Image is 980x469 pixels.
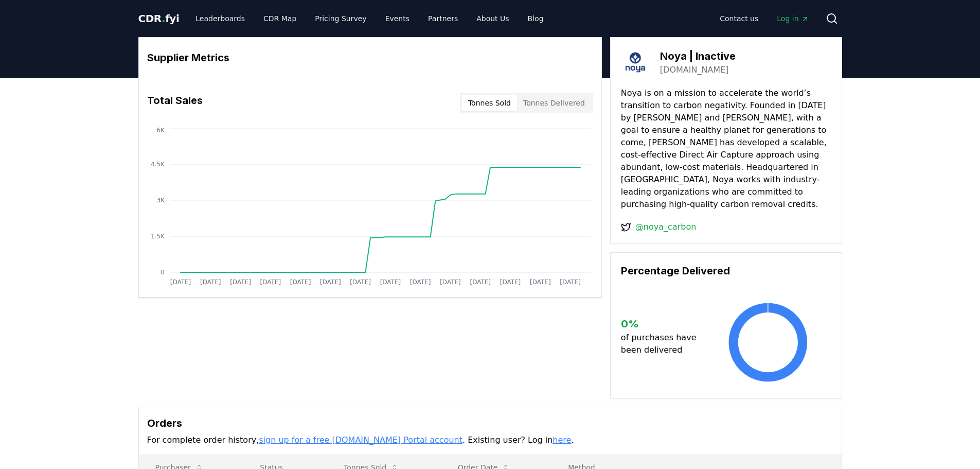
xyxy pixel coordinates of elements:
h3: Percentage Delivered [621,263,831,279]
a: CDR Map [255,9,305,28]
tspan: 0 [161,269,165,276]
a: [DOMAIN_NAME] [660,64,729,76]
h3: Supplier Metrics [147,50,593,65]
tspan: [DATE] [200,279,221,286]
a: @noya_carbon [635,221,696,233]
tspan: [DATE] [320,279,341,286]
nav: Main [187,9,551,28]
a: Contact us [711,9,767,28]
tspan: 3K [156,197,165,204]
tspan: [DATE] [470,279,491,286]
tspan: [DATE] [260,279,281,286]
button: Tonnes Delivered [517,95,591,111]
nav: Main [711,9,817,28]
h3: 0 % [621,316,705,332]
h3: Noya | Inactive [660,48,736,64]
span: CDR fyi [138,12,180,25]
a: sign up for a free [DOMAIN_NAME] Portal account [259,435,462,445]
a: Pricing Survey [307,9,375,28]
p: of purchases have been delivered [621,332,705,356]
button: Tonnes Sold [462,95,517,111]
a: Log in [769,9,817,28]
tspan: [DATE] [530,279,551,286]
a: Leaderboards [187,9,253,28]
a: Blog [520,9,552,28]
tspan: [DATE] [230,279,251,286]
tspan: [DATE] [560,279,581,286]
h3: Orders [147,415,833,431]
span: . [162,12,165,25]
tspan: [DATE] [380,279,401,286]
tspan: [DATE] [409,279,431,286]
tspan: 1.5K [151,233,165,240]
a: Partners [420,9,466,28]
p: For complete order history, . Existing user? Log in . [147,434,833,446]
tspan: [DATE] [440,279,461,286]
tspan: [DATE] [350,279,371,286]
span: Log in [777,13,809,24]
a: CDR.fyi [138,11,180,26]
img: Noya | Inactive-logo [621,48,650,77]
tspan: [DATE] [170,279,191,286]
a: here [553,435,571,445]
a: About Us [468,9,517,28]
tspan: [DATE] [290,279,311,286]
tspan: 4.5K [151,161,165,168]
tspan: [DATE] [500,279,521,286]
h3: Total Sales [147,93,203,113]
p: Noya is on a mission to accelerate the world’s transition to carbon negativity. Founded in [DATE]... [621,87,831,211]
tspan: 6K [156,127,165,134]
a: Events [377,9,418,28]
